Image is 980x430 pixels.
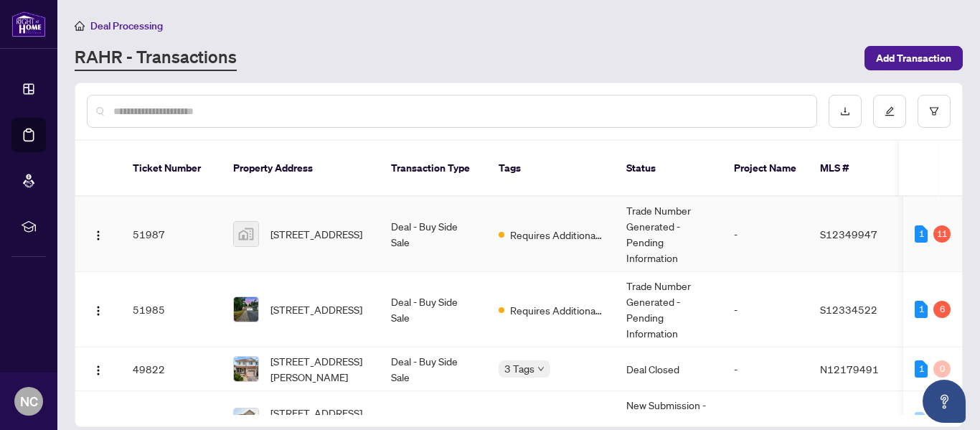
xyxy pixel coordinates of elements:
span: home [75,21,85,31]
span: N12179491 [820,363,879,375]
span: 3 Tags [504,360,534,377]
span: Deal Processing [90,19,163,32]
td: 51985 [121,272,222,347]
th: Property Address [222,141,380,197]
span: Requires Additional Docs [510,227,603,243]
span: Requires Additional Docs [510,302,603,318]
div: 6 [933,301,951,318]
td: Deal - Buy Side Sale [380,272,487,347]
td: - [722,347,809,391]
td: 51987 [121,197,222,272]
td: 49822 [121,347,222,391]
div: 11 [933,225,951,243]
span: [STREET_ADDRESS] [270,302,362,317]
td: - [722,272,809,347]
button: edit [873,95,906,128]
td: Trade Number Generated - Pending Information [615,272,722,347]
span: S12331812 [820,414,877,427]
a: RAHR - Transactions [75,45,237,71]
button: Add Transaction [864,46,963,70]
div: 1 [915,225,928,243]
span: down [537,365,545,373]
th: Tags [487,141,615,197]
td: - [722,197,809,272]
td: Deal - Buy Side Sale [380,197,487,272]
span: filter [929,106,939,116]
td: Trade Number Generated - Pending Information [615,197,722,272]
div: 1 [915,360,928,378]
span: [STREET_ADDRESS][PERSON_NAME] [270,353,368,385]
button: Logo [87,223,110,246]
img: Logo [93,305,104,317]
img: Logo [93,230,104,241]
th: Status [615,141,722,197]
span: Add Transaction [876,47,951,70]
span: [STREET_ADDRESS] [270,226,362,242]
img: thumbnail-img [234,297,258,322]
button: Open asap [923,380,966,423]
div: 0 [915,412,928,429]
th: Project Name [722,141,809,197]
th: Transaction Type [380,141,487,197]
button: download [829,95,862,128]
span: S12349947 [820,228,877,240]
th: MLS # [809,141,895,197]
span: S12334522 [820,303,877,316]
div: 0 [933,360,951,378]
td: Deal - Buy Side Sale [380,347,487,391]
button: filter [918,95,951,128]
th: Ticket Number [121,141,222,197]
img: thumbnail-img [234,222,258,246]
span: edit [885,106,895,116]
span: Cancelled [510,413,554,429]
img: thumbnail-img [234,357,258,381]
img: logo [11,11,46,37]
span: NC [20,391,38,411]
img: Logo [93,365,104,376]
div: 1 [915,301,928,318]
span: download [840,106,850,116]
button: Logo [87,357,110,380]
td: Deal Closed [615,347,722,391]
button: Logo [87,298,110,321]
